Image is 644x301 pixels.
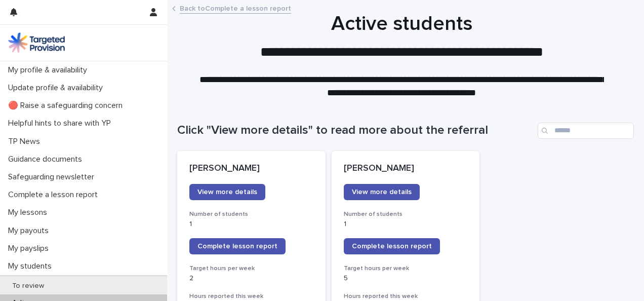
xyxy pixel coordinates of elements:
[4,261,60,271] p: My students
[4,155,90,164] p: Guidance documents
[4,137,48,146] p: TP News
[4,244,57,253] p: My payslips
[4,83,111,93] p: Update profile & availability
[177,12,626,36] h1: Active students
[344,163,468,174] p: [PERSON_NAME]
[4,226,57,236] p: My payouts
[344,210,468,218] h3: Number of students
[189,184,265,200] a: View more details
[4,101,131,110] p: 🔴 Raise a safeguarding concern
[4,208,55,217] p: My lessons
[344,292,468,300] h3: Hours reported this week
[189,292,313,300] h3: Hours reported this week
[8,32,65,53] img: M5nRWzHhSzIhMunXDL62
[538,123,634,139] input: Search
[189,220,313,229] p: 1
[344,220,468,229] p: 1
[189,274,313,283] p: 2
[352,189,412,196] span: View more details
[4,172,102,182] p: Safeguarding newsletter
[189,238,286,254] a: Complete lesson report
[180,2,291,14] a: Back toComplete a lesson report
[197,243,277,250] span: Complete lesson report
[189,210,313,218] h3: Number of students
[4,65,95,75] p: My profile & availability
[177,123,534,138] h1: Click "View more details" to read more about the referral
[344,274,468,283] p: 5
[4,190,106,200] p: Complete a lesson report
[4,119,119,128] p: Helpful hints to share with YP
[344,238,440,254] a: Complete lesson report
[344,184,420,200] a: View more details
[4,282,52,290] p: To review
[189,265,313,273] h3: Target hours per week
[189,163,313,174] p: [PERSON_NAME]
[352,243,432,250] span: Complete lesson report
[344,265,468,273] h3: Target hours per week
[197,189,257,196] span: View more details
